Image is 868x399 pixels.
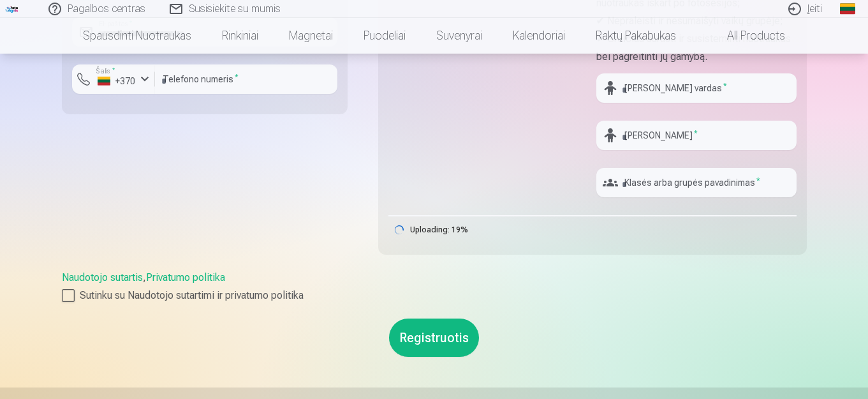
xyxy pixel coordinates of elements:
a: Magnetai [274,18,348,54]
div: , [62,270,807,303]
a: Raktų pakabukas [580,18,691,54]
a: Suvenyrai [421,18,497,54]
label: Sutinku su Naudotojo sutartimi ir privatumo politika [62,288,807,303]
div: Uploading: 19% [410,226,468,234]
a: Naudotojo sutartis [62,271,143,283]
div: +370 [98,75,136,87]
a: Spausdinti nuotraukas [68,18,207,54]
button: Registruotis [389,319,479,357]
a: Privatumo politika [146,271,225,283]
a: Puodeliai [348,18,421,54]
a: Kalendoriai [497,18,580,54]
img: /fa2 [5,5,19,13]
label: Šalis [92,66,119,76]
button: Šalis*+370 [72,64,155,94]
div: Uploading [388,215,471,245]
a: All products [691,18,800,54]
a: Rinkiniai [207,18,274,54]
